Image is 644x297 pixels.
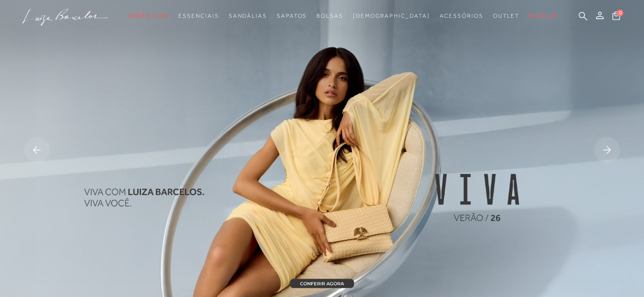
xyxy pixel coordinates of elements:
a: noSubCategoriesText [493,7,520,25]
a: noSubCategoriesText [178,7,219,25]
span: Essenciais [178,12,219,19]
span: [DEMOGRAPHIC_DATA] [353,12,430,19]
button: 0 [609,11,623,23]
span: Acessórios [440,12,483,19]
span: Verão Viva [128,12,169,19]
a: noSubCategoriesText [277,7,307,25]
a: BLOG LB [529,7,557,25]
span: Outlet [493,12,520,19]
a: noSubCategoriesText [229,7,267,25]
a: noSubCategoriesText [353,7,430,25]
span: Sapatos [277,12,307,19]
span: BLOG LB [529,12,557,19]
span: Sandálias [229,12,267,19]
a: noSubCategoriesText [128,7,169,25]
span: Bolsas [316,12,343,19]
a: noSubCategoriesText [440,7,483,25]
span: 0 [617,10,623,16]
a: noSubCategoriesText [316,7,343,25]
